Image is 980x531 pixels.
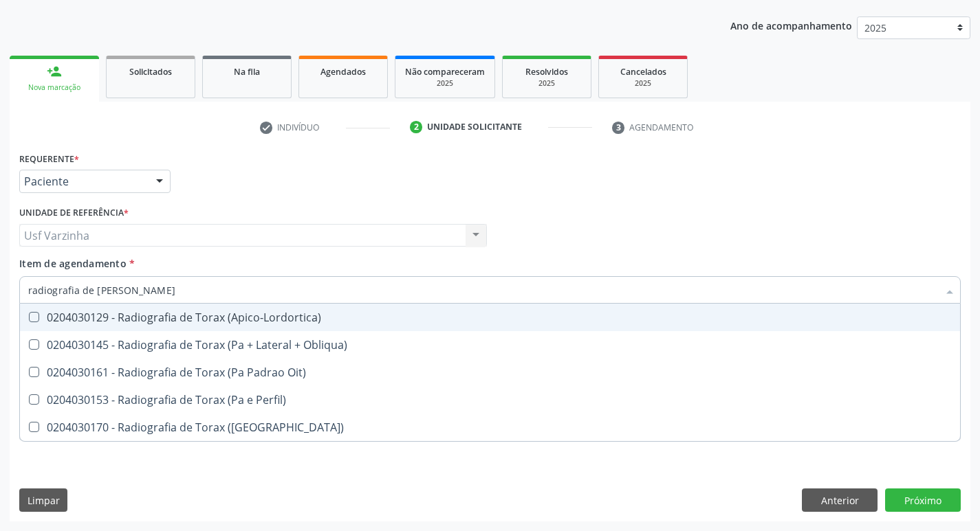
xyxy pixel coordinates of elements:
[28,276,938,304] input: Buscar por procedimentos
[405,78,485,89] div: 2025
[19,148,79,170] label: Requerente
[234,66,260,78] span: Na fila
[427,121,522,133] div: Unidade solicitante
[620,66,666,78] span: Cancelados
[320,66,366,78] span: Agendados
[19,257,127,270] span: Item de agendamento
[885,488,961,512] button: Próximo
[28,367,952,378] div: 0204030161 - Radiografia de Torax (Pa Padrao Oit)
[410,121,422,133] div: 2
[730,16,852,34] p: Ano de acompanhamento
[609,78,677,89] div: 2025
[28,422,952,433] div: 0204030170 - Radiografia de Torax ([GEOGRAPHIC_DATA])
[28,394,952,405] div: 0204030153 - Radiografia de Torax (Pa e Perfil)
[802,488,878,512] button: Anterior
[129,66,172,78] span: Solicitados
[28,339,952,350] div: 0204030145 - Radiografia de Torax (Pa + Lateral + Obliqua)
[47,64,62,79] div: person_add
[24,174,142,188] span: Paciente
[405,66,485,78] span: Não compareceram
[28,312,952,323] div: 0204030129 - Radiografia de Torax (Apico-Lordortica)
[512,78,581,89] div: 2025
[525,66,568,78] span: Resolvidos
[19,82,89,93] div: Nova marcação
[19,203,129,224] label: Unidade de referência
